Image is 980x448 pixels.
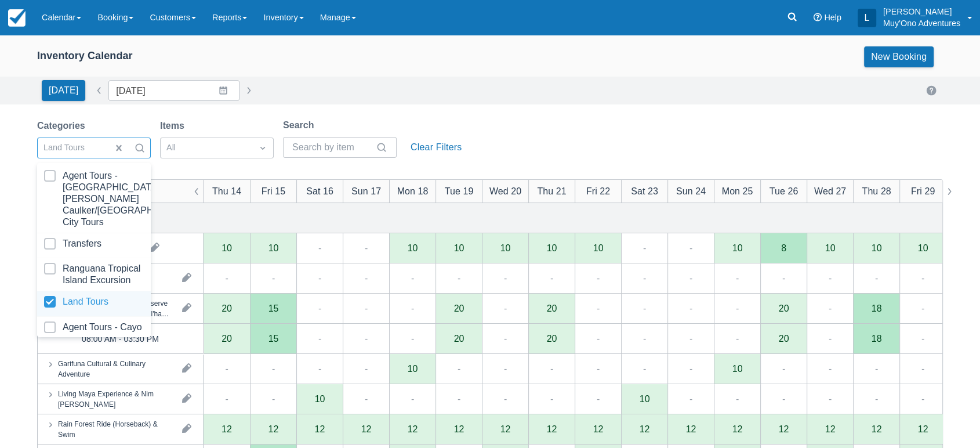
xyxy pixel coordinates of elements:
div: - [689,301,692,315]
div: 20 [547,304,557,313]
div: 10 [454,243,464,252]
div: 10 [825,243,836,252]
span: Help [824,13,841,22]
div: - [504,362,507,375]
div: - [736,331,739,345]
div: - [829,392,832,406]
div: - [736,392,739,406]
div: Fri 22 [586,184,610,198]
div: Living Maya Experience & Nim [PERSON_NAME] [58,388,173,409]
div: 12 [268,424,279,433]
div: 8 [781,243,786,252]
div: 12 [640,424,650,433]
div: - [597,271,600,285]
div: Thu 21 [537,184,566,198]
div: 12 [732,424,743,433]
div: Thu 28 [862,184,891,198]
div: - [272,271,275,285]
div: 08:00 AM - 03:30 PM [82,331,159,345]
div: - [272,392,275,406]
div: - [411,392,414,406]
div: - [597,301,600,315]
div: - [318,241,321,255]
div: - [318,301,321,315]
div: - [365,241,368,255]
label: Search [283,118,318,132]
div: - [225,271,228,285]
div: 12 [408,424,418,433]
div: - [272,362,275,375]
input: Search by item [292,137,373,158]
div: - [411,301,414,315]
div: 12 [825,424,836,433]
div: - [921,271,924,285]
i: Help [814,13,822,21]
div: - [597,362,600,375]
div: - [365,362,368,375]
p: Muy'Ono Adventures [883,17,960,29]
div: - [829,301,832,315]
div: - [921,362,924,375]
div: 10 [222,243,232,252]
div: - [921,392,924,406]
div: - [365,271,368,285]
div: Sun 24 [676,184,706,198]
div: - [365,392,368,406]
div: 10 [918,243,928,252]
div: 12 [361,424,372,433]
div: L [858,9,876,27]
div: - [921,301,924,315]
button: Clear Filters [406,137,466,158]
div: 12 [872,424,882,433]
div: - [875,362,878,375]
div: - [643,271,646,285]
div: Tue 19 [445,184,474,198]
button: [DATE] [42,80,85,101]
div: 10 [315,394,325,403]
div: - [597,331,600,345]
div: Fri 15 [262,184,285,198]
div: - [550,271,553,285]
div: - [550,362,553,375]
div: - [875,392,878,406]
div: 20 [454,334,464,343]
div: 10 [268,243,279,252]
div: - [643,362,646,375]
div: 10 [547,243,557,252]
input: Date [108,80,239,101]
div: - [225,392,228,406]
div: - [504,301,507,315]
div: - [689,241,692,255]
div: - [689,331,692,345]
div: 20 [760,324,807,354]
div: - [458,392,460,406]
div: - [829,362,832,375]
div: Sat 23 [631,184,658,198]
div: 12 [686,424,696,433]
div: - [643,241,646,255]
p: [PERSON_NAME] [883,6,960,17]
div: 20 [528,324,575,354]
div: - [829,331,832,345]
div: - [643,331,646,345]
div: 18 [853,324,899,354]
div: - [782,392,785,406]
div: 20 [779,334,789,343]
span: Search [134,142,146,154]
div: - [782,271,785,285]
div: Mon 25 [722,184,753,198]
div: 10 [640,394,650,403]
div: - [318,271,321,285]
div: - [643,301,646,315]
div: - [829,271,832,285]
div: - [318,362,321,375]
div: - [689,392,692,406]
div: 20 [222,334,232,343]
div: Sun 17 [351,184,381,198]
div: Sat 16 [306,184,333,198]
div: - [736,301,739,315]
div: - [504,331,507,345]
div: - [225,362,228,375]
div: 10 [872,243,882,252]
div: 12 [315,424,325,433]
